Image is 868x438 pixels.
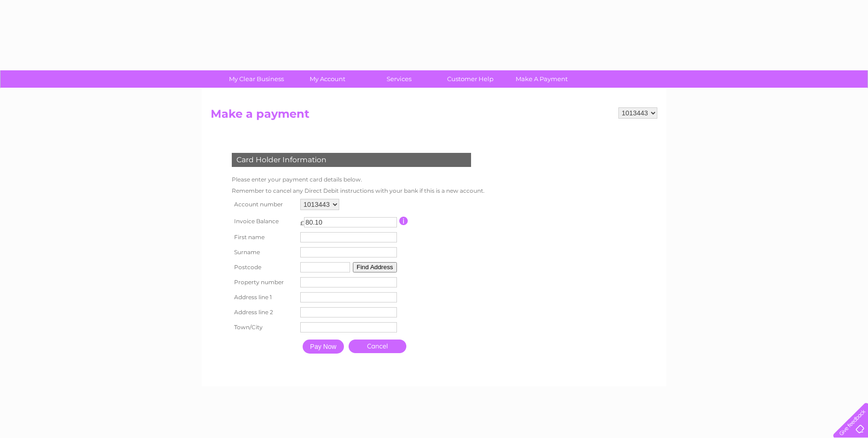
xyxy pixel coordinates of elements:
[229,196,298,212] th: Account number
[229,185,487,196] td: Remember to cancel any Direct Debit instructions with your bank if this is a new account.
[353,262,397,272] button: Find Address
[229,260,298,275] th: Postcode
[399,217,408,225] input: Information
[300,215,304,227] td: £
[229,305,298,320] th: Address line 2
[289,70,366,88] a: My Account
[229,290,298,305] th: Address line 1
[218,70,295,88] a: My Clear Business
[229,245,298,260] th: Surname
[349,340,406,353] a: Cancel
[229,275,298,290] th: Property number
[229,174,487,185] td: Please enter your payment card details below.
[229,320,298,335] th: Town/City
[232,153,471,167] div: Card Holder Information
[360,70,438,88] a: Services
[229,212,298,230] th: Invoice Balance
[503,70,580,88] a: Make A Payment
[229,230,298,245] th: First name
[211,107,657,125] h2: Make a payment
[432,70,509,88] a: Customer Help
[303,340,344,354] input: Pay Now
